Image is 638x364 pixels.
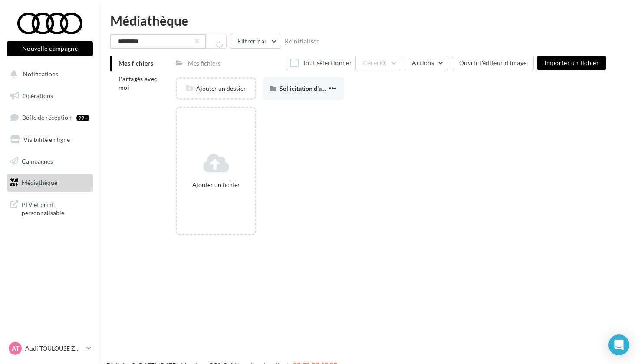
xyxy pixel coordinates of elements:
span: (0) [380,59,387,66]
div: 99+ [76,115,89,121]
div: Open Intercom Messenger [608,334,629,355]
a: Visibilité en ligne [5,131,95,149]
button: Notifications [5,65,91,83]
button: Ouvrir l'éditeur d'image [452,56,534,70]
button: Réinitialiser [281,36,323,46]
a: Médiathèque [5,174,95,192]
p: Audi TOULOUSE ZAC [25,344,83,353]
span: Campagnes [22,157,53,164]
div: Ajouter un fichier [181,180,251,189]
div: Ajouter un dossier [177,84,255,93]
span: Opérations [23,92,53,99]
a: Opérations [5,87,95,105]
span: AT [12,344,19,353]
span: Actions [412,59,434,66]
span: Boîte de réception [22,114,72,121]
span: Partagés avec moi [118,75,158,91]
a: AT Audi TOULOUSE ZAC [7,340,93,357]
a: Campagnes [5,152,95,171]
span: Importer un fichier [544,59,599,66]
button: Filtrer par [230,34,281,49]
div: Mes fichiers [188,59,220,68]
span: PLV et print personnalisable [22,199,89,217]
button: Gérer(0) [356,56,401,70]
div: Médiathèque [110,14,628,27]
a: Boîte de réception99+ [5,108,95,127]
button: Actions [405,56,448,70]
button: Nouvelle campagne [7,41,93,56]
span: Notifications [23,70,58,78]
span: Sollicitation d'avis [280,85,329,92]
span: Visibilité en ligne [23,136,70,143]
a: PLV et print personnalisable [5,195,95,221]
span: Médiathèque [22,179,57,186]
button: Importer un fichier [537,56,606,70]
button: Tout sélectionner [286,56,355,70]
span: Mes fichiers [118,59,153,67]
